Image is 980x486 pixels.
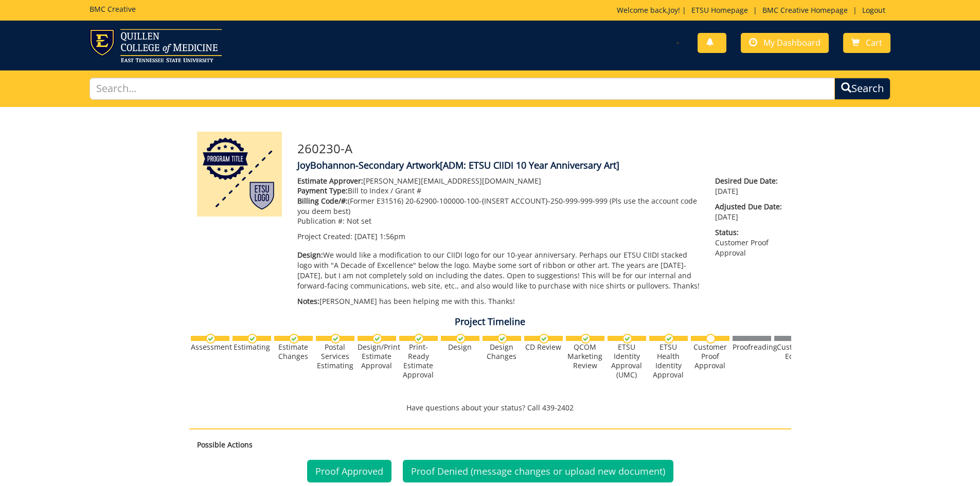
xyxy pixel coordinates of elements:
[191,343,229,352] div: Assessment
[90,29,222,62] img: ETSU logo
[608,343,646,380] div: ETSU Identity Approval (UMC)
[715,176,783,196] p: [DATE]
[247,334,257,344] img: checkmark
[774,343,813,361] div: Customer Edits
[274,343,313,361] div: Estimate Changes
[297,250,700,291] p: We would like a modification to our CIIDI logo for our 10-year anniversary. Perhaps our ETSU CIID...
[189,317,791,327] h4: Project Timeline
[581,334,591,344] img: checkmark
[414,334,424,344] img: checkmark
[668,5,678,15] a: Joy
[307,460,391,482] a: Proof Approved
[622,334,632,344] img: checkmark
[857,5,890,15] a: Logout
[566,343,604,370] div: QCOM Marketing Review
[715,176,783,186] span: Desired Due Date:
[297,216,345,226] span: Publication #:
[757,5,853,15] a: BMC Creative Homepage
[347,216,371,226] span: Not set
[733,343,771,352] div: Proofreading
[399,343,438,380] div: Print-Ready Estimate Approval
[297,176,700,186] p: [PERSON_NAME] [EMAIL_ADDRESS][DOMAIN_NAME]
[441,343,479,352] div: Design
[706,334,716,344] img: no
[834,78,890,100] button: Search
[524,343,563,352] div: CD Review
[189,403,791,413] p: Have questions about your status? Call 439-2402
[197,132,282,217] img: Product featured image
[691,343,729,370] div: Customer Proof Approval
[715,202,783,222] p: [DATE]
[686,5,753,15] a: ETSU Homepage
[331,334,341,344] img: checkmark
[456,334,466,344] img: checkmark
[354,231,405,241] span: [DATE] 1:56pm
[297,160,783,171] h4: JoyBohannon-Secondary Artwork
[297,176,363,186] span: Estimate Approver:
[297,186,700,196] p: Bill to Index / Grant #
[90,5,136,13] h5: BMC Creative
[297,196,700,216] p: (Former E31516) 20-62900-100000-100-{INSERT ACCOUNT}-250-999-999-999 (Pls use the account code yo...
[297,186,348,195] span: Payment Type:
[483,343,521,361] div: Design Changes
[403,460,673,482] a: Proof Denied (message changes or upload new document)
[440,159,619,171] span: [ADM: ETSU CIIDI 10 Year Anniversary Art]
[763,37,821,48] span: My Dashboard
[297,196,348,206] span: Billing Code/#:
[843,33,890,53] a: Cart
[233,343,271,352] div: Estimating
[297,231,352,241] span: Project Created:
[90,78,835,100] input: Search...
[866,37,882,48] span: Cart
[715,227,783,258] p: Customer Proof Approval
[358,343,396,370] div: Design/Print Estimate Approval
[715,227,783,238] span: Status:
[617,5,890,15] p: Welcome back, ! | | |
[206,334,216,344] img: checkmark
[497,334,507,344] img: checkmark
[297,250,323,260] span: Design:
[372,334,382,344] img: checkmark
[316,343,354,370] div: Postal Services Estimating
[297,296,319,306] span: Notes:
[297,142,783,155] h3: 260230-A
[289,334,299,344] img: checkmark
[539,334,549,344] img: checkmark
[741,33,829,53] a: My Dashboard
[664,334,674,344] img: checkmark
[197,440,253,449] strong: Possible Actions
[297,296,700,307] p: [PERSON_NAME] has been helping me with this. Thanks!
[715,202,783,212] span: Adjusted Due Date:
[649,343,688,380] div: ETSU Health Identity Approval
